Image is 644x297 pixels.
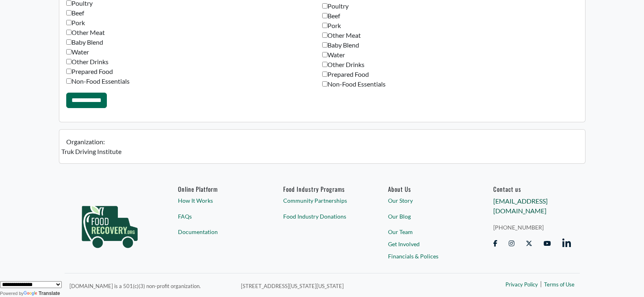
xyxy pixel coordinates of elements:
a: [PHONE_NUMBER] [493,223,571,232]
input: Other Meat [322,33,327,38]
a: Food Industry Donations [283,212,361,221]
a: Documentation [178,228,256,236]
label: Baby Blend [66,37,103,47]
input: Poultry [66,0,72,6]
input: Pork [66,20,72,25]
input: Non-Food Essentials [66,78,72,84]
input: Baby Blend [322,42,327,48]
a: Community Partnerships [283,196,361,205]
a: Financials & Polices [388,252,466,260]
input: Pork [322,23,327,28]
div: Truk Driving Institute [61,137,573,156]
label: Organization: [61,137,573,147]
h6: Food Industry Programs [283,185,361,193]
a: Translate [24,290,60,296]
input: Baby Blend [66,39,72,45]
a: How It Works [178,196,256,205]
input: Poultry [322,3,327,9]
label: Beef [66,8,84,18]
a: Our Story [388,196,466,205]
label: Non-Food Essentials [322,79,386,89]
input: Beef [322,13,327,18]
label: Non-Food Essentials [66,76,130,86]
a: Get Involved [388,240,466,248]
a: FAQs [178,212,256,221]
input: Prepared Food [322,72,327,77]
h6: Online Platform [178,185,256,193]
input: Water [66,49,72,54]
label: Poultry [322,1,349,11]
a: Our Team [388,228,466,236]
img: food_recovery_green_logo-76242d7a27de7ed26b67be613a865d9c9037ba317089b267e0515145e5e51427.png [73,185,146,262]
img: Google Translate [24,291,39,297]
input: Water [322,52,327,57]
a: About Us [388,185,466,193]
label: Pork [322,21,341,30]
input: Other Drinks [66,59,72,64]
label: Prepared Food [322,69,369,79]
label: Other Meat [66,28,105,37]
label: Baby Blend [322,40,359,50]
a: [EMAIL_ADDRESS][DOMAIN_NAME] [493,197,548,215]
input: Beef [66,10,72,15]
label: Beef [322,11,340,21]
label: Water [322,50,345,60]
input: Other Drinks [322,62,327,67]
label: Water [66,47,89,57]
label: Pork [66,18,85,28]
input: Other Meat [66,30,72,35]
input: Non-Food Essentials [322,81,327,87]
input: Prepared Food [66,69,72,74]
span: | [540,279,542,288]
label: Prepared Food [66,67,113,76]
label: Other Drinks [66,57,108,67]
h6: Contact us [493,185,571,193]
a: Our Blog [388,212,466,221]
label: Other Meat [322,30,361,40]
label: Other Drinks [322,60,364,69]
